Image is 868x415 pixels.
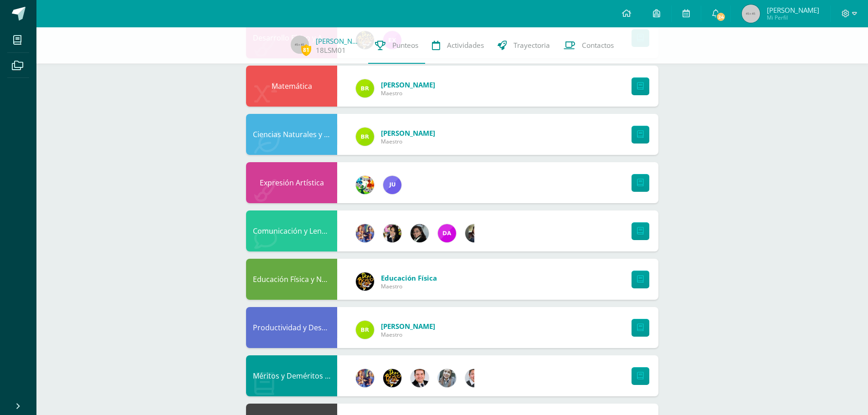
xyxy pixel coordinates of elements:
[291,36,309,54] img: 45x45
[246,307,337,348] div: Productividad y Desarrollo
[557,27,621,64] a: Contactos
[716,12,726,22] span: 24
[246,114,337,155] div: Ciencias Naturales y Tecnología
[514,41,550,50] span: Trayectoria
[411,224,429,242] img: 7bd163c6daa573cac875167af135d202.png
[465,369,483,387] img: 08e00a7f0eb7830fd2468c6dcb3aac58.png
[767,5,819,15] span: [PERSON_NAME]
[438,369,456,387] img: cba4c69ace659ae4cf02a5761d9a2473.png
[465,224,483,242] img: f727c7009b8e908c37d274233f9e6ae1.png
[392,41,418,50] span: Punteos
[356,272,374,291] img: eda3c0d1caa5ac1a520cf0290d7c6ae4.png
[438,224,456,242] img: 20293396c123fa1d0be50d4fd90c658f.png
[368,27,425,64] a: Punteos
[381,282,437,290] span: Maestro
[356,321,374,339] img: 91fb60d109cd21dad9818b7e10cccf2e.png
[411,369,429,387] img: 57933e79c0f622885edf5cfea874362b.png
[246,210,337,251] div: Comunicación y Lenguaje L.3 (Inglés y Laboratorio)
[356,128,374,146] img: 91fb60d109cd21dad9818b7e10cccf2e.png
[742,5,760,23] img: 45x45
[582,41,614,50] span: Contactos
[447,41,484,50] span: Actividades
[356,224,374,242] img: 3f4c0a665c62760dc8d25f6423ebedea.png
[316,46,346,55] a: 18LSM01
[356,176,374,194] img: 159e24a6ecedfdf8f489544946a573f0.png
[301,44,311,56] span: 81
[356,79,374,97] img: 91fb60d109cd21dad9818b7e10cccf2e.png
[381,273,437,282] span: Educación Física
[381,89,435,97] span: Maestro
[316,36,361,46] a: [PERSON_NAME]
[491,27,557,64] a: Trayectoria
[381,322,435,331] span: [PERSON_NAME]
[767,14,819,21] span: Mi Perfil
[246,355,337,396] div: Méritos y Deméritos 5to. Primaria ¨A¨
[381,331,435,338] span: Maestro
[381,80,435,89] span: [PERSON_NAME]
[246,66,337,107] div: Matemática
[383,224,401,242] img: 282f7266d1216b456af8b3d5ef4bcc50.png
[381,128,435,138] span: [PERSON_NAME]
[246,162,337,203] div: Expresión Artística
[381,138,435,145] span: Maestro
[383,369,401,387] img: eda3c0d1caa5ac1a520cf0290d7c6ae4.png
[383,176,401,194] img: 1cada5f849fe5bdc664534ba8dc5ae20.png
[246,259,337,300] div: Educación Física y Natación
[425,27,491,64] a: Actividades
[356,369,374,387] img: 3f4c0a665c62760dc8d25f6423ebedea.png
